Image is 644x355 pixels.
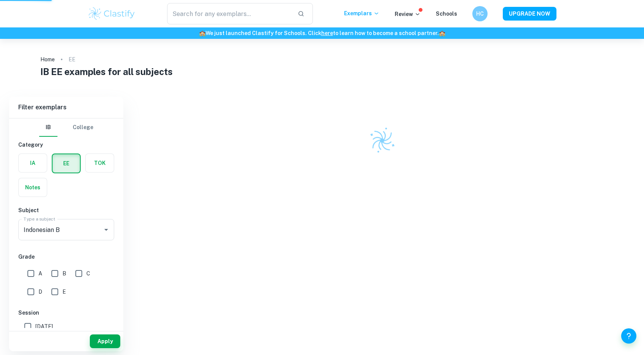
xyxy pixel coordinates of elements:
[199,30,206,36] span: 🏫
[2,29,642,37] h6: We just launched Clastify for Schools. Click to learn how to become a school partner.
[62,288,66,296] span: E
[18,206,114,214] h6: Subject
[53,154,80,173] button: EE
[472,6,488,21] button: HC
[395,10,421,18] p: Review
[503,7,556,21] button: UPGRADE NOW
[40,65,604,78] h1: IB EE examples for all subjects
[90,334,120,348] button: Apply
[19,178,47,197] button: Notes
[24,216,55,222] label: Type a subject
[40,54,55,65] a: Home
[88,6,136,21] img: Clastify logo
[39,118,57,137] button: IB
[73,118,93,137] button: College
[436,11,457,17] a: Schools
[86,269,90,278] span: C
[86,154,114,172] button: TOK
[621,328,636,344] button: Help and Feedback
[18,309,114,317] h6: Session
[38,288,42,296] span: D
[18,141,114,149] h6: Category
[365,123,400,158] img: Clastify logo
[69,55,75,64] p: EE
[39,118,93,137] div: Filter type choice
[321,30,333,36] a: here
[62,269,66,278] span: B
[344,9,379,18] p: Exemplars
[167,3,292,24] input: Search for any exemplars...
[19,154,47,172] button: IA
[35,322,53,331] span: [DATE]
[101,224,112,235] button: Open
[38,269,42,278] span: A
[476,10,485,18] h6: HC
[439,30,445,36] span: 🏫
[9,97,123,118] h6: Filter exemplars
[18,253,114,261] h6: Grade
